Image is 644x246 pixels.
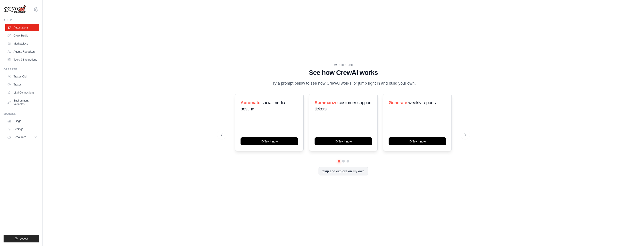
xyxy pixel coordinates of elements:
[5,89,39,96] a: LLM Connections
[319,167,368,175] button: Skip and explore on my own
[315,137,372,145] button: Try it now
[408,100,436,105] span: weekly reports
[241,137,298,145] button: Try it now
[221,69,466,77] h1: See how CrewAI works
[20,237,28,240] span: Logout
[4,5,26,14] img: Logo
[4,112,39,116] div: Manage
[5,134,39,141] button: Resources
[221,63,466,67] div: WALKTHROUGH
[5,118,39,125] a: Usage
[5,81,39,88] a: Traces
[5,97,39,108] a: Environment Variables
[315,100,371,111] span: customer support tickets
[5,48,39,55] a: Agents Repository
[5,56,39,63] a: Tools & Integrations
[14,135,26,139] span: Resources
[389,137,446,145] button: Try it now
[5,73,39,80] a: Traces Old
[5,126,39,133] a: Settings
[315,100,337,105] span: Summarize
[5,40,39,47] a: Marketplace
[241,100,285,111] span: social media posting
[5,32,39,39] a: Crew Studio
[4,19,39,22] div: Build
[241,100,260,105] span: Automate
[4,68,39,71] div: Operate
[5,24,39,31] a: Automations
[269,80,418,87] p: Try a prompt below to see how CrewAI works, or jump right in and build your own.
[389,100,407,105] span: Generate
[4,235,39,242] button: Logout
